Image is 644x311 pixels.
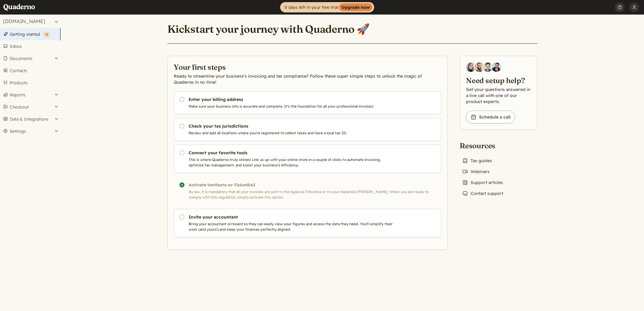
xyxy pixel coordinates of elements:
[174,62,441,72] h2: Your first steps
[174,91,441,114] a: Enter your billing address Make sure your business info is accurate and complete. It's the founda...
[460,156,495,165] a: Tax guides
[466,75,531,85] h2: Need setup help?
[189,123,395,129] h3: Check your tax jurisdictions
[189,96,395,102] h3: Enter your billing address
[45,32,48,37] span: 4
[189,221,395,232] p: Bring your accountant on board so they can easily view your figures and access the data they need...
[466,62,476,72] img: Diana Carrasco, Account Executive at Quaderno
[466,111,515,123] a: Schedule a call
[189,104,395,109] p: Make sure your business info is accurate and complete. It's the foundation for all your professio...
[189,150,395,156] h3: Connect your favorite tools
[339,3,372,11] strong: Upgrade now
[460,189,506,198] a: Contact support
[189,214,395,220] h3: Invite your accountant
[460,178,505,187] a: Support articles
[475,62,484,72] img: Jairo Fumero, Account Executive at Quaderno
[460,141,506,150] h2: Resources
[174,118,441,141] a: Check your tax jurisdictions Review and add all locations where you're registered to collect taxe...
[167,22,370,36] h1: Kickstart your journey with Quaderno 🚀
[189,157,395,168] p: This is where Quaderno truly shines! Link us up with your online store in a couple of clicks to a...
[280,2,374,12] a: 0 days left in your free trialUpgrade now
[491,62,501,72] img: Javier Rubio, DevRel at Quaderno
[466,86,531,105] p: Get your questions answered in a live call with one of our product experts.
[174,209,441,237] a: Invite your accountant Bring your accountant on board so they can easily view your figures and ac...
[460,167,492,176] a: Webinars
[174,145,441,173] a: Connect your favorite tools This is where Quaderno truly shines! Link us up with your online stor...
[189,130,395,136] p: Review and add all locations where you're registered to collect taxes and have a local tax ID.
[483,62,493,72] img: Ivo Oltmans, Business Developer at Quaderno
[174,73,441,85] p: Ready to streamline your business's invoicing and tax compliance? Follow these super simple steps...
